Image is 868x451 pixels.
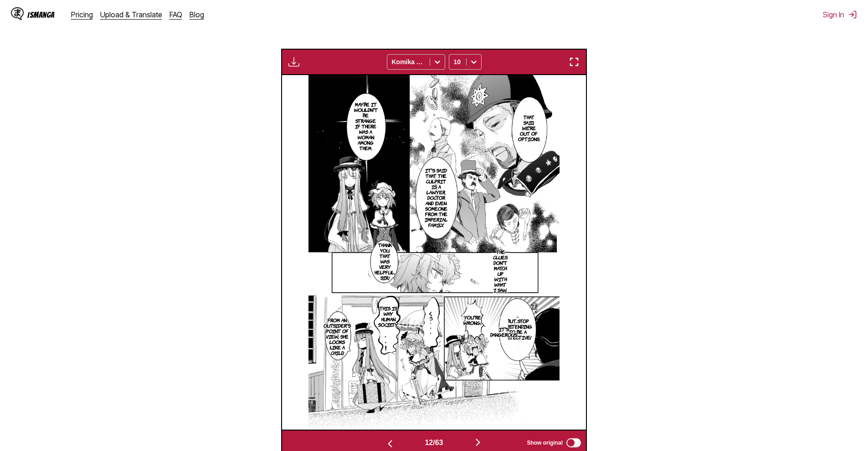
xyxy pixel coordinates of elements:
a: Blog [190,10,204,19]
img: Download translated images [288,56,299,67]
img: Next page [473,437,483,448]
p: Maybe it wouldn't be strange if there was a woman among them. [352,100,380,152]
p: This is why human society... [376,304,401,329]
p: You're wrong! [462,313,483,327]
span: 12 / 63 [425,439,443,447]
img: Manga Panel [308,75,560,429]
button: Sign In [823,10,857,19]
p: That said, we're out of options. [516,112,542,143]
p: It's dangerous. [488,324,519,339]
img: Enter fullscreen [569,56,580,67]
span: Show original [527,440,563,446]
img: Previous page [385,438,395,449]
a: FAQ [169,10,182,19]
a: Upload & Translate [100,10,162,19]
p: Thank you. That was very helpful, sir! [373,240,397,282]
p: But stop pretending to be a detective! [502,316,534,342]
img: Sign out [848,10,857,19]
p: The clues don't match up with what I saw. [491,247,510,294]
a: IsManga LogoIsManga [11,7,71,22]
div: IsManga [27,10,55,19]
a: Pricing [71,10,93,19]
img: IsManga Logo [11,7,24,20]
p: From an outsider's point of view, she looks like a child. [322,315,353,357]
p: It's said that the culprit is a lawyer, doctor and even someone from the Imperial family. [423,166,449,229]
input: Show original [566,438,581,447]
